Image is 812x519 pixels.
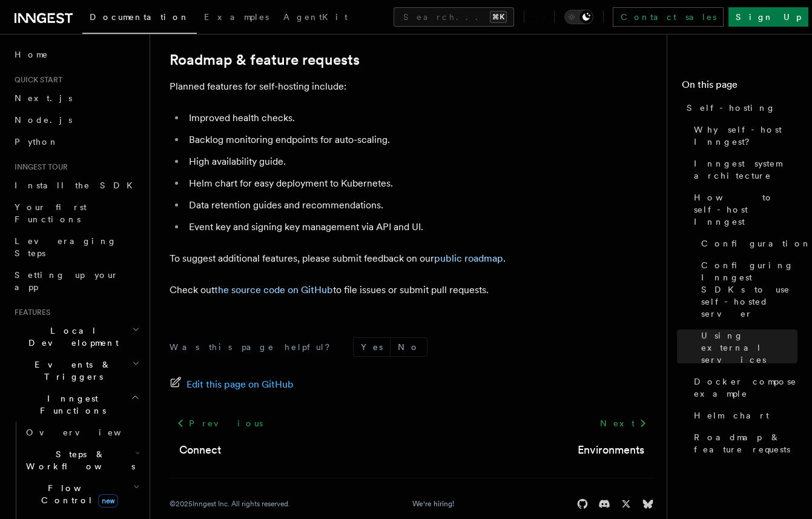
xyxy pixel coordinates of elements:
button: Events & Triggers [10,354,142,388]
a: AgentKit [276,4,355,33]
a: Your first Functions [10,196,142,230]
span: Your first Functions [15,202,87,224]
a: Contact sales [613,7,724,27]
button: Toggle dark mode [564,10,593,24]
span: Roadmap & feature requests [694,431,797,455]
button: Steps & Workflows [21,443,142,477]
a: Node.js [10,109,142,131]
a: Edit this page on GitHub [170,376,294,393]
a: Why self-host Inngest? [689,119,797,153]
a: Next [593,412,654,434]
a: Docker compose example [689,371,797,405]
li: Backlog monitoring endpoints for auto-scaling. [185,131,654,148]
span: Examples [204,12,269,22]
a: the source code on GitHub [214,284,333,296]
span: How to self-host Inngest [694,191,797,228]
a: Examples [197,4,276,33]
span: Configuring Inngest SDKs to use self-hosted server [701,259,797,320]
span: Using external services [701,329,797,366]
span: Node.js [15,115,72,125]
span: Inngest tour [10,162,68,172]
span: Docker compose example [694,375,797,400]
span: Setting up your app [15,270,119,292]
span: AgentKit [283,12,348,22]
span: Flow Control [21,482,133,506]
a: Next.js [10,87,142,109]
span: Why self-host Inngest? [694,124,797,148]
a: Roadmap & feature requests [170,51,360,68]
span: Quick start [10,75,62,85]
a: Install the SDK [10,174,142,196]
span: Configuration [701,237,811,250]
span: Next.js [15,93,72,103]
a: Sign Up [728,7,808,27]
span: new [98,494,118,507]
a: Self-hosting [682,97,797,119]
span: Python [15,137,59,147]
a: Documentation [82,4,197,34]
p: Planned features for self-hosting include: [170,78,654,95]
span: Features [10,308,50,317]
kbd: ⌘K [490,11,507,23]
a: Python [10,131,142,153]
div: © 2025 Inngest Inc. All rights reserved. [170,499,290,509]
span: Leveraging Steps [15,236,117,258]
a: Helm chart [689,405,797,426]
span: Inngest system architecture [694,157,797,182]
button: Inngest Functions [10,388,142,421]
a: Previous [170,412,269,434]
li: Data retention guides and recommendations. [185,197,654,214]
a: Environments [578,441,644,458]
a: Connect [179,441,221,458]
li: Improved health checks. [185,110,654,127]
button: No [391,338,427,356]
li: Helm chart for easy deployment to Kubernetes. [185,175,654,192]
a: We're hiring! [412,499,454,509]
button: Yes [354,338,390,356]
a: Leveraging Steps [10,230,142,264]
a: Configuring Inngest SDKs to use self-hosted server [696,254,797,325]
span: Self-hosting [687,102,776,114]
h4: On this page [682,78,797,97]
p: Check out to file issues or submit pull requests. [170,282,654,299]
span: Inngest Functions [10,392,131,417]
a: How to self-host Inngest [689,187,797,233]
span: Install the SDK [15,180,140,190]
span: Local Development [10,325,132,349]
a: Using external services [696,325,797,371]
button: Local Development [10,320,142,354]
a: Roadmap & feature requests [689,426,797,460]
span: Home [15,48,48,61]
a: Home [10,44,142,65]
span: Events & Triggers [10,359,132,383]
a: public roadmap [434,253,503,264]
a: Configuration [696,233,797,254]
span: Overview [26,428,151,437]
a: Overview [21,421,142,443]
p: Was this page helpful? [170,341,338,353]
p: To suggest additional features, please submit feedback on our . [170,250,654,267]
span: Documentation [90,12,190,22]
a: Setting up your app [10,264,142,298]
button: Search...⌘K [394,7,514,27]
button: Flow Controlnew [21,477,142,511]
a: Inngest system architecture [689,153,797,187]
li: Event key and signing key management via API and UI. [185,219,654,236]
span: Steps & Workflows [21,448,135,472]
span: Helm chart [694,409,769,421]
li: High availability guide. [185,153,654,170]
span: Edit this page on GitHub [186,376,294,393]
